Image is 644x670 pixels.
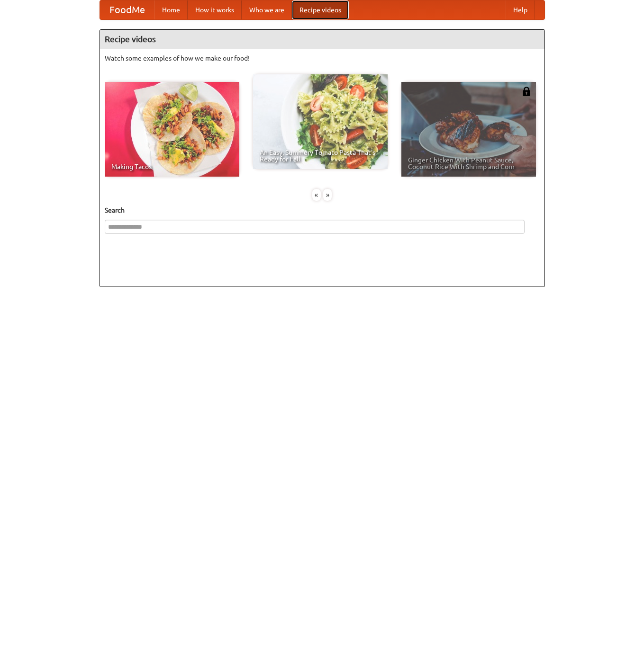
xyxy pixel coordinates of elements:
div: » [323,189,332,201]
span: Making Tacos [111,163,233,170]
a: Who we are [242,0,292,19]
h4: Recipe videos [100,30,544,49]
a: Home [154,0,188,19]
a: Making Tacos [105,82,239,177]
div: « [312,189,321,201]
h5: Search [105,205,540,215]
a: How it works [188,0,242,19]
img: 483408.png [522,87,531,96]
a: Help [506,0,535,19]
a: An Easy, Summery Tomato Pasta That's Ready for Fall [253,74,388,169]
p: Watch some examples of how we make our food! [105,54,540,63]
a: FoodMe [100,0,154,19]
span: An Easy, Summery Tomato Pasta That's Ready for Fall [260,149,381,162]
a: Recipe videos [292,0,349,19]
